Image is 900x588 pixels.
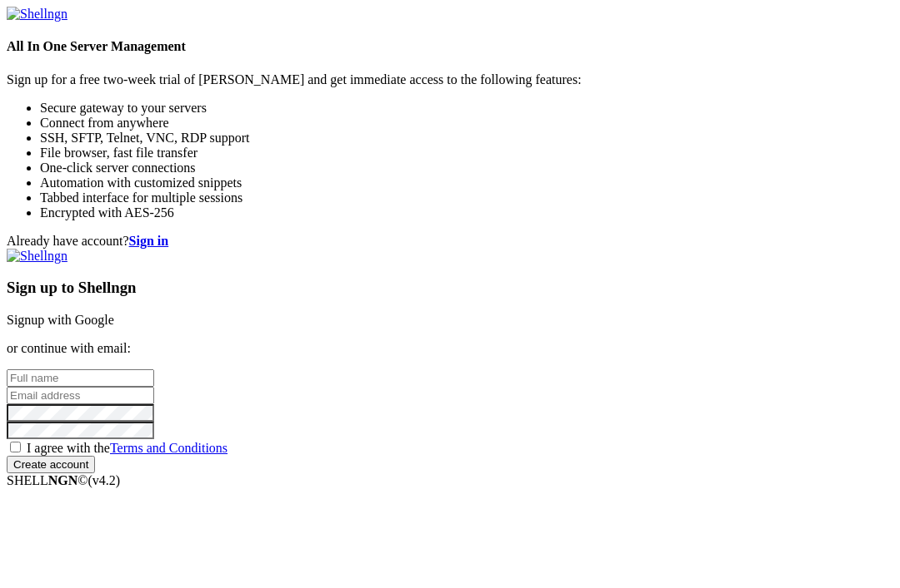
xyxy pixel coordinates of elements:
li: One-click server connections [40,161,893,175]
p: or continue with email: [7,341,893,356]
span: I agree with the [27,441,227,455]
li: Automation with customized snippets [40,175,893,190]
a: Signup with Google [7,313,114,327]
li: Secure gateway to your servers [40,101,893,116]
input: Full name [7,369,154,387]
a: Terms and Conditions [110,441,227,455]
div: Already have account? [7,234,893,249]
li: File browser, fast file transfer [40,146,893,161]
input: Email address [7,387,154,404]
h3: Sign up to Shellngn [7,279,893,297]
img: Shellngn [7,249,67,264]
p: Sign up for a free two-week trial of [PERSON_NAME] and get immediate access to the following feat... [7,72,893,87]
span: SHELL © [7,473,120,487]
img: Shellngn [7,7,67,22]
li: Connect from anywhere [40,116,893,131]
h4: All In One Server Management [7,39,893,54]
b: NGN [48,473,78,487]
span: 4.2.0 [88,473,121,487]
input: Create account [7,456,95,473]
li: Encrypted with AES-256 [40,205,893,220]
input: I agree with theTerms and Conditions [10,442,21,452]
a: Sign in [129,234,169,248]
li: SSH, SFTP, Telnet, VNC, RDP support [40,131,893,146]
li: Tabbed interface for multiple sessions [40,190,893,205]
